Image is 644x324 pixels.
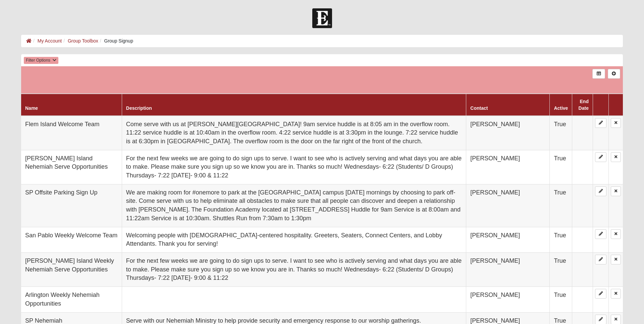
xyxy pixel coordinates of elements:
td: True [550,227,572,252]
td: True [550,287,572,312]
li: Group Signup [98,37,133,45]
td: SP Offsite Parking Sign Up [21,184,122,227]
td: San Pablo Weekly Welcome Team [21,227,122,252]
td: For the next few weeks we are going to do sign ups to serve. I want to see who is actively servin... [122,253,466,287]
td: Welcoming people with [DEMOGRAPHIC_DATA]-centered hospitality. Greeters, Seaters, Connect Centers... [122,227,466,252]
a: Delete [611,289,621,299]
a: Name [25,105,38,111]
button: Filter Options [24,57,58,64]
a: Delete [611,186,621,196]
td: True [550,116,572,150]
a: Delete [611,229,621,239]
td: [PERSON_NAME] [466,184,550,227]
a: Delete [611,255,621,264]
a: Edit [595,186,606,196]
td: [PERSON_NAME] [466,253,550,287]
th: Active [550,94,572,116]
a: Export to Excel [592,69,605,79]
td: Arlington Weekly Nehemiah Opportunities [21,287,122,312]
a: Edit [595,152,606,162]
td: True [550,253,572,287]
td: [PERSON_NAME] Island Nehemiah Serve Opportunities [21,150,122,184]
a: Edit [595,118,606,128]
th: Contact [466,94,550,116]
td: We are making room for #onemore to park at the [GEOGRAPHIC_DATA] campus [DATE] mornings by choosi... [122,184,466,227]
td: True [550,150,572,184]
td: [PERSON_NAME] Island Weekly Nehemiah Serve Opportunities [21,253,122,287]
a: My Account [38,38,62,44]
td: [PERSON_NAME] [466,287,550,312]
a: Edit [595,255,606,264]
td: [PERSON_NAME] [466,150,550,184]
td: True [550,184,572,227]
img: Church of Eleven22 Logo [312,8,332,28]
a: Alt+N [608,69,620,79]
a: Group Toolbox [68,38,98,44]
td: [PERSON_NAME] [466,116,550,150]
td: [PERSON_NAME] [466,227,550,252]
a: Edit [595,229,606,239]
td: For the next few weeks we are going to do sign ups to serve. I want to see who is actively servin... [122,150,466,184]
a: Delete [611,118,621,128]
a: Delete [611,152,621,162]
th: End Date [572,94,593,116]
a: Edit [595,289,606,299]
td: Come serve with us at [PERSON_NAME][GEOGRAPHIC_DATA]! 9am service huddle is at 8:05 am in the ove... [122,116,466,150]
td: Flem Island Welcome Team [21,116,122,150]
a: Description [126,105,152,111]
